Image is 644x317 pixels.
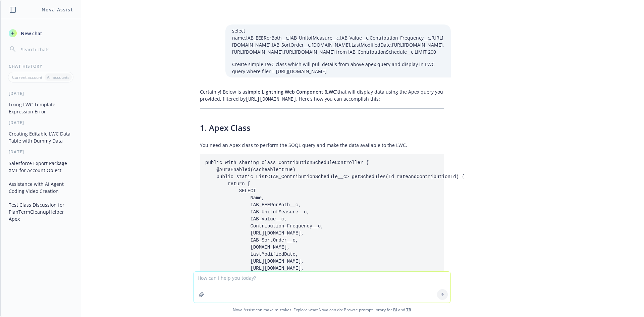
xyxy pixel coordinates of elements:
[6,99,75,117] button: Fixing LWC Template Expression Error
[1,120,81,125] div: [DATE]
[200,142,444,149] p: You need an Apex class to perform the SOQL query and make the data available to the LWC.
[6,199,75,224] button: Test Class Discussion for PlanTermCleanupHelper Apex
[19,30,42,37] span: New chat
[6,27,75,39] button: New chat
[246,97,296,102] code: [URL][DOMAIN_NAME]
[1,91,81,96] div: [DATE]
[200,88,444,103] p: Certainly! Below is a that will display data using the Apex query you provided, filtered by . Her...
[232,27,444,55] p: select name,IAB_EEERorBoth__c,IAB_UnitofMeasure__c,IAB_Value__c,Contribution_Frequency__c,[URL][D...
[1,149,81,155] div: [DATE]
[393,307,397,313] a: BI
[232,61,444,75] p: Create simple LWC class which will pull details from above apex query and display in LWC query wh...
[6,158,75,176] button: Salesforce Export Package XML for Account Object
[1,63,81,69] div: Chat History
[6,128,75,146] button: Creating Editable LWC Data Table with Dummy Data
[42,6,73,13] h1: Nova Assist
[3,303,641,317] span: Nova Assist can make mistakes. Explore what Nova can do: Browse prompt library for and
[47,74,69,80] p: All accounts
[406,307,411,313] a: TR
[245,89,337,95] span: simple Lightning Web Component (LWC)
[12,74,42,80] p: Current account
[19,45,73,54] input: Search chats
[200,122,444,134] h3: 1. Apex Class
[6,178,75,197] button: Assistance with AI Agent Coding Video Creation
